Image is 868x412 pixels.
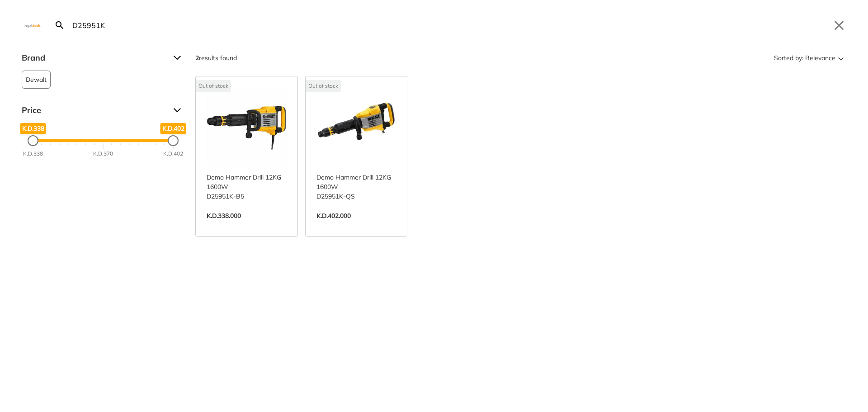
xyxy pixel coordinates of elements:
button: Dewalt [22,71,51,89]
div: Minimum Price [28,135,38,146]
div: K.D.402 [163,150,183,158]
input: Search… [71,14,826,36]
div: K.D.338 [23,150,43,158]
span: Dewalt [26,71,47,88]
span: Price [22,103,166,118]
div: Maximum Price [168,135,179,146]
strong: 2 [195,54,199,62]
svg: Sort [835,52,846,63]
div: results found [195,51,237,65]
button: Close [832,18,846,33]
div: Out of stock [196,80,231,92]
div: Out of stock [306,80,341,92]
svg: Search [54,20,65,31]
img: Close [22,23,43,27]
div: K.D.370 [93,150,113,158]
span: Relevance [805,51,835,65]
button: Sorted by:Relevance Sort [772,51,846,65]
span: Brand [22,51,166,65]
